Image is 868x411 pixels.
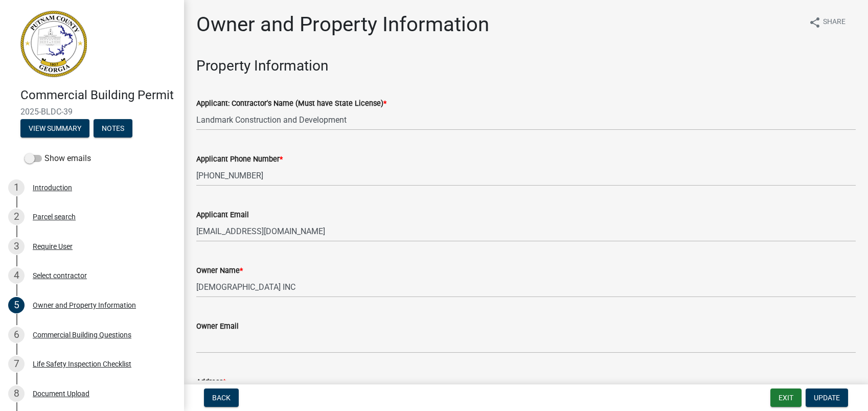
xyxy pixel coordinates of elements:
[20,107,164,117] span: 2025-BLDC-39
[33,302,136,309] div: Owner and Property Information
[8,385,25,402] div: 8
[801,12,854,32] button: shareShare
[196,156,283,163] label: Applicant Phone Number
[770,389,802,407] button: Exit
[33,184,72,191] div: Introduction
[212,394,231,402] span: Back
[196,212,249,219] label: Applicant Email
[8,179,25,196] div: 1
[806,389,848,407] button: Update
[196,57,856,75] h3: Property Information
[94,119,132,138] button: Notes
[196,379,226,386] label: Address
[20,88,176,103] h4: Commercial Building Permit
[33,213,76,220] div: Parcel search
[33,360,131,368] div: Life Safety Inspection Checklist
[204,389,239,407] button: Back
[809,16,821,29] i: share
[8,209,25,225] div: 2
[196,323,239,330] label: Owner Email
[196,267,243,275] label: Owner Name
[20,119,89,138] button: View Summary
[8,327,25,343] div: 6
[33,243,73,250] div: Require User
[33,390,89,397] div: Document Upload
[33,331,131,338] div: Commercial Building Questions
[8,297,25,313] div: 5
[196,12,489,37] h1: Owner and Property Information
[25,152,91,165] label: Show emails
[814,394,840,402] span: Update
[823,16,846,29] span: Share
[8,267,25,284] div: 4
[20,11,87,77] img: Putnam County, Georgia
[20,125,89,133] wm-modal-confirm: Summary
[196,100,386,107] label: Applicant: Contractor's Name (Must have State License)
[8,356,25,372] div: 7
[33,272,87,279] div: Select contractor
[8,238,25,255] div: 3
[94,125,132,133] wm-modal-confirm: Notes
